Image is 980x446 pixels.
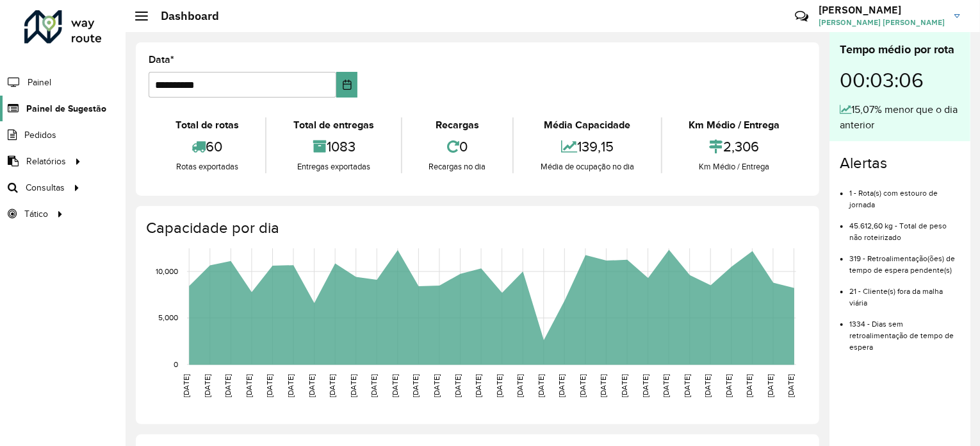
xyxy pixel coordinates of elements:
text: 10,000 [156,267,178,275]
text: [DATE] [641,374,649,397]
div: Recargas no dia [405,160,509,173]
div: Total de entregas [270,117,397,133]
div: Tempo médio por rota [840,41,960,58]
h2: Dashboard [148,9,219,23]
div: 0 [405,133,509,160]
span: Painel [28,76,51,89]
text: [DATE] [662,374,670,397]
div: Entregas exportadas [270,160,397,173]
div: 00:03:06 [840,58,960,102]
div: 1083 [270,133,397,160]
div: Recargas [405,117,509,133]
div: Total de rotas [152,117,262,133]
text: [DATE] [787,374,796,397]
h3: [PERSON_NAME] [819,4,945,16]
text: [DATE] [495,374,503,397]
div: 2,306 [666,133,803,160]
div: 139,15 [517,133,657,160]
div: 60 [152,133,262,160]
text: [DATE] [620,374,628,397]
text: 0 [174,360,178,368]
text: [DATE] [349,374,357,397]
text: [DATE] [746,374,754,397]
span: Pedidos [24,128,56,142]
div: 15,07% menor que o dia anterior [840,102,960,133]
div: Km Médio / Entrega [666,117,803,133]
label: Data [149,52,174,67]
span: Consultas [26,181,65,194]
div: Km Médio / Entrega [666,160,803,173]
text: [DATE] [286,374,295,397]
text: [DATE] [412,374,420,397]
text: [DATE] [182,374,190,397]
text: [DATE] [370,374,378,397]
li: 319 - Retroalimentação(ões) de tempo de espera pendente(s) [849,243,960,276]
span: [PERSON_NAME] [PERSON_NAME] [819,17,945,28]
text: [DATE] [766,374,774,397]
text: [DATE] [391,374,399,397]
text: [DATE] [328,374,336,397]
h4: Capacidade por dia [146,219,806,237]
text: [DATE] [224,374,232,397]
a: Contato Rápido [788,3,815,30]
li: 1 - Rota(s) com estouro de jornada [849,178,960,210]
h4: Alertas [840,154,960,173]
text: [DATE] [516,374,524,397]
div: Rotas exportadas [152,160,262,173]
text: [DATE] [307,374,316,397]
li: 45.612,60 kg - Total de peso não roteirizado [849,210,960,243]
text: [DATE] [703,374,712,397]
text: [DATE] [600,374,608,397]
button: Choose Date [336,72,358,98]
text: [DATE] [578,374,587,397]
text: [DATE] [203,374,211,397]
div: Média Capacidade [517,117,657,133]
text: [DATE] [683,374,691,397]
text: [DATE] [537,374,545,397]
div: Média de ocupação no dia [517,160,657,173]
text: [DATE] [432,374,441,397]
text: [DATE] [724,374,733,397]
text: [DATE] [557,374,566,397]
text: [DATE] [266,374,274,397]
span: Tático [24,207,48,221]
text: [DATE] [474,374,482,397]
text: 5,000 [158,314,178,322]
li: 1334 - Dias sem retroalimentação de tempo de espera [849,309,960,353]
span: Relatórios [26,155,66,168]
text: [DATE] [453,374,462,397]
li: 21 - Cliente(s) fora da malha viária [849,276,960,309]
span: Painel de Sugestão [26,102,106,116]
text: [DATE] [245,374,253,397]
